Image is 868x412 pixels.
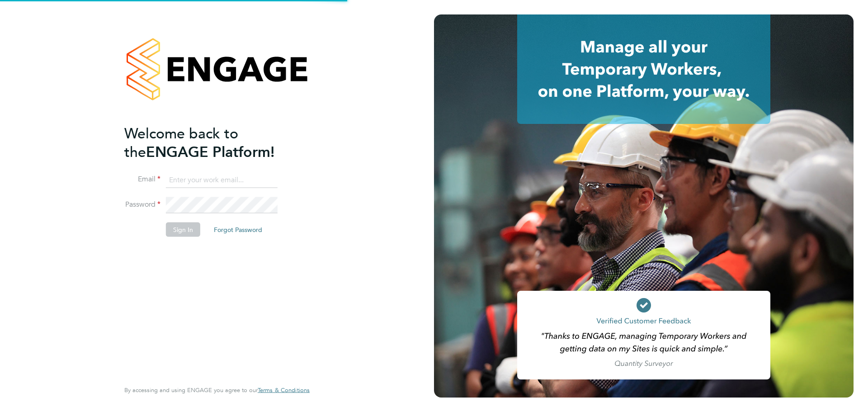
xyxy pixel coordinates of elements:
label: Email [124,175,160,184]
span: Welcome back to the [124,124,238,161]
input: Enter your work email... [166,172,278,188]
button: Forgot Password [207,223,269,237]
a: Terms & Conditions [258,387,310,394]
label: Password [124,200,160,209]
button: Sign In [166,223,200,237]
h2: ENGAGE Platform! [124,124,301,161]
span: By accessing and using ENGAGE you agree to our [124,386,310,394]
